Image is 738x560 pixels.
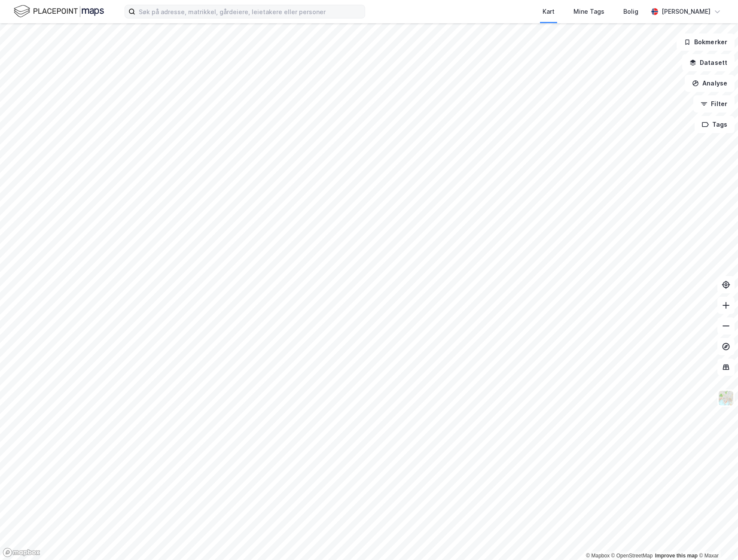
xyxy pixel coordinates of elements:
[573,6,604,17] div: Mine Tags
[543,6,555,17] div: Kart
[695,519,738,560] div: Kontrollprogram for chat
[623,6,638,17] div: Bolig
[135,5,365,18] input: Søk på adresse, matrikkel, gårdeiere, leietakere eller personer
[14,4,104,19] img: logo.f888ab2527a4732fd821a326f86c7f29.svg
[695,519,738,560] iframe: Chat Widget
[662,6,711,17] div: [PERSON_NAME]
